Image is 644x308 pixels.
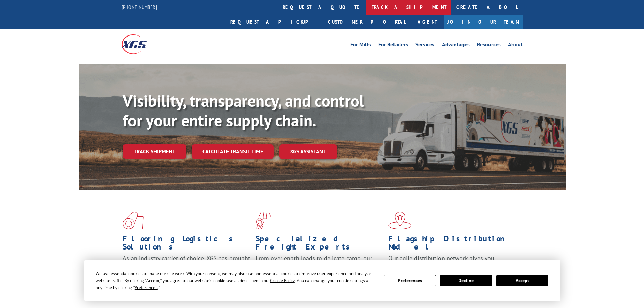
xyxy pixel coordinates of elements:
a: Request a pickup [225,15,323,29]
div: Cookie Consent Prompt [84,260,560,301]
a: XGS ASSISTANT [279,144,337,159]
span: Preferences [135,285,158,290]
span: Cookie Policy [270,278,295,283]
h1: Flooring Logistics Solutions [123,235,251,254]
p: From overlength loads to delicate cargo, our experienced staff knows the best way to move your fr... [256,254,383,284]
div: We use essential cookies to make our site work. With your consent, we may also use non-essential ... [96,270,376,291]
a: For Retailers [378,42,408,49]
button: Preferences [384,275,436,286]
h1: Specialized Freight Experts [256,235,383,254]
span: Our agile distribution network gives you nationwide inventory management on demand. [388,254,513,270]
a: Track shipment [123,144,186,159]
button: Decline [440,275,492,286]
a: Resources [477,42,501,49]
img: xgs-icon-focused-on-flooring-red [256,212,271,229]
a: For Mills [350,42,371,49]
h1: Flagship Distribution Model [388,235,516,254]
span: As an industry carrier of choice, XGS has brought innovation and dedication to flooring logistics... [123,254,250,278]
a: Customer Portal [323,15,411,29]
a: About [508,42,523,49]
a: [PHONE_NUMBER] [122,4,157,10]
a: Agent [411,15,444,29]
a: Join Our Team [444,15,523,29]
a: Advantages [442,42,470,49]
img: xgs-icon-total-supply-chain-intelligence-red [123,212,144,229]
b: Visibility, transparency, and control for your entire supply chain. [123,90,364,131]
img: xgs-icon-flagship-distribution-model-red [388,212,412,229]
button: Accept [496,275,548,286]
a: Calculate transit time [192,144,274,159]
a: Services [415,42,434,49]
